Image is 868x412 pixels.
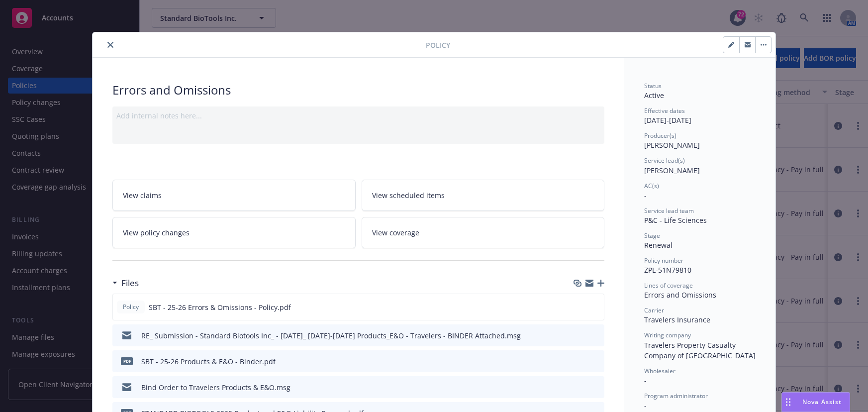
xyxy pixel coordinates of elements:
button: preview file [591,382,600,393]
h3: Files [121,277,139,290]
span: P&C - Life Sciences [644,215,707,225]
a: View claims [112,180,356,211]
span: Service lead team [644,206,694,215]
span: View coverage [372,227,419,238]
span: pdf [121,357,133,365]
span: [PERSON_NAME] [644,140,700,150]
span: AC(s) [644,182,659,190]
span: - [644,401,647,410]
span: Producer(s) [644,131,676,140]
button: preview file [591,356,600,367]
span: Effective dates [644,106,685,115]
div: Add internal notes here... [116,110,600,121]
span: Status [644,82,662,90]
button: preview file [591,330,600,341]
span: ZPL-51N79810 [644,265,691,275]
span: View scheduled items [372,190,445,201]
div: Errors and Omissions [112,82,604,99]
div: [DATE] - [DATE] [644,106,756,125]
a: View scheduled items [362,180,605,211]
span: Writing company [644,331,691,339]
span: Wholesaler [644,367,675,375]
span: View claims [123,190,162,201]
span: View policy changes [123,227,190,238]
span: Program administrator [644,392,708,400]
span: Policy [121,303,141,311]
button: download file [576,330,583,341]
button: preview file [591,302,600,312]
div: RE_ Submission - Standard Biotools Inc_ - [DATE]_ [DATE]-[DATE] Products_E&O - Travelers - BINDER... [141,330,521,341]
a: View coverage [362,217,605,248]
span: Lines of coverage [644,281,693,290]
span: Renewal [644,240,673,250]
span: Travelers Insurance [644,315,710,324]
div: Drag to move [782,393,794,412]
button: Nova Assist [781,392,850,412]
button: download file [575,302,583,312]
div: SBT - 25-26 Products & E&O - Binder.pdf [141,356,276,367]
button: download file [576,382,583,393]
span: Policy [426,40,450,50]
div: Bind Order to Travelers Products & E&O.msg [141,382,290,393]
span: Active [644,91,664,100]
span: Nova Assist [802,398,842,406]
span: Policy number [644,256,683,265]
span: - [644,376,647,385]
button: download file [576,356,583,367]
span: Carrier [644,306,664,314]
div: Files [112,277,139,290]
span: [PERSON_NAME] [644,166,700,175]
a: View policy changes [112,217,356,248]
span: Errors and Omissions [644,290,716,300]
span: Service lead(s) [644,156,685,165]
button: close [104,39,116,51]
span: SBT - 25-26 Errors & Omissions - Policy.pdf [149,302,291,312]
span: Stage [644,231,660,240]
span: - [644,191,647,200]
span: Travelers Property Casualty Company of [GEOGRAPHIC_DATA] [644,340,756,360]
